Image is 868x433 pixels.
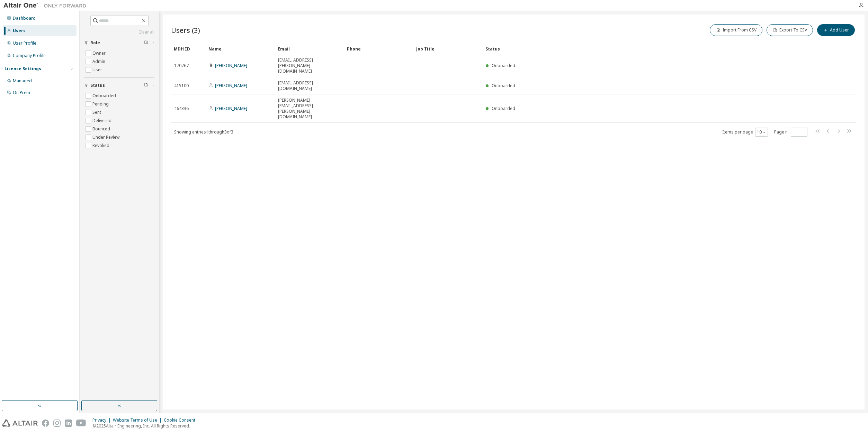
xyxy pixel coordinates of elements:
[774,128,807,137] span: Page n.
[174,106,189,111] span: 464336
[3,2,90,9] img: Altair One
[144,83,148,88] span: Clear filter
[174,83,189,89] span: 415100
[13,16,36,21] div: Dashboard
[84,29,154,35] a: Clear all
[92,133,121,141] label: Under Review
[485,43,820,54] div: Status
[42,420,49,427] img: facebook.svg
[92,125,111,133] label: Bounced
[492,105,515,111] span: Onboarded
[92,66,104,74] label: User
[92,92,117,100] label: Onboarded
[215,83,247,89] a: [PERSON_NAME]
[84,78,154,93] button: Status
[92,108,102,117] label: Sent
[215,63,247,68] a: [PERSON_NAME]
[13,40,36,46] div: User Profile
[817,24,855,36] button: Add User
[416,43,480,54] div: Job Title
[113,417,164,423] div: Website Terms of Use
[174,63,189,68] span: 170767
[278,80,341,91] span: [EMAIL_ADDRESS][DOMAIN_NAME]
[84,35,154,50] button: Role
[278,98,341,120] span: [PERSON_NAME][EMAIL_ADDRESS][PERSON_NAME][DOMAIN_NAME]
[92,49,107,57] label: Owner
[2,420,38,427] img: altair_logo.svg
[92,117,113,125] label: Delivered
[278,57,341,74] span: [EMAIL_ADDRESS][PERSON_NAME][DOMAIN_NAME]
[171,25,200,35] span: Users (3)
[13,90,30,95] div: On Prem
[710,24,762,36] button: Import From CSV
[144,40,148,46] span: Clear filter
[92,423,199,429] p: © 2025 Altair Engineering, Inc. All Rights Reserved.
[492,63,515,68] span: Onboarded
[90,83,105,88] span: Status
[5,66,41,72] div: License Settings
[767,24,813,36] button: Export To CSV
[722,128,768,137] span: Items per page
[53,420,61,427] img: instagram.svg
[278,43,341,54] div: Email
[215,105,247,111] a: [PERSON_NAME]
[92,417,113,423] div: Privacy
[492,83,515,89] span: Onboarded
[92,57,107,66] label: Admin
[208,43,272,54] div: Name
[92,100,110,108] label: Pending
[13,78,32,84] div: Managed
[76,420,86,427] img: youtube.svg
[347,43,411,54] div: Phone
[92,141,111,150] label: Revoked
[90,40,100,46] span: Role
[164,417,199,423] div: Cookie Consent
[65,420,72,427] img: linkedin.svg
[174,43,203,54] div: MDH ID
[757,129,766,135] button: 10
[174,129,233,135] span: Showing entries 1 through 3 of 3
[13,53,46,58] div: Company Profile
[13,28,26,34] div: Users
